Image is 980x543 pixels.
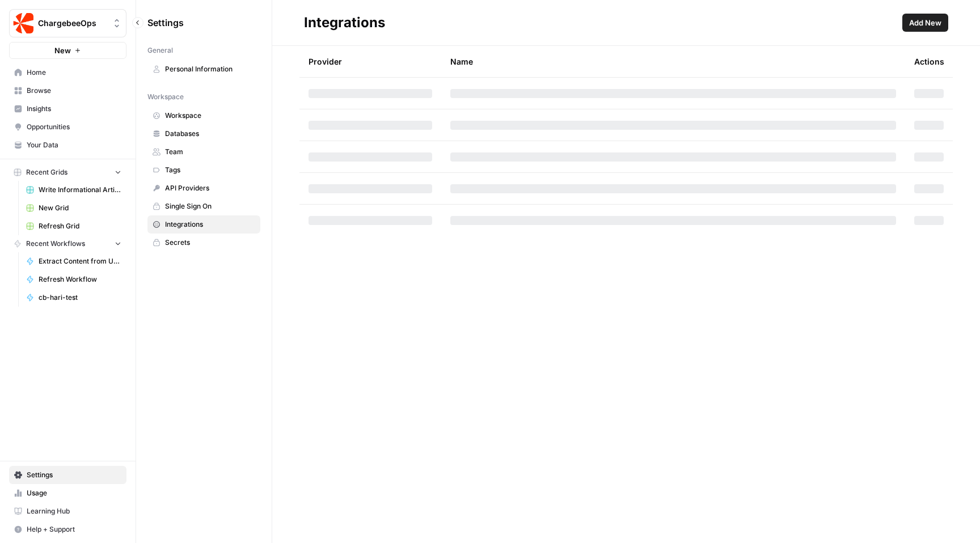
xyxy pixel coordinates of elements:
[27,140,121,150] span: Your Data
[27,86,121,96] span: Browse
[147,234,260,252] a: Secrets
[27,104,121,114] span: Insights
[9,100,126,118] a: Insights
[26,167,67,177] span: Recent Grids
[165,64,255,74] span: Personal Information
[9,164,126,181] button: Recent Grids
[26,239,85,249] span: Recent Workflows
[9,466,126,484] a: Settings
[9,9,126,37] button: Workspace: ChargebeeOps
[147,107,260,125] a: Workspace
[9,484,126,502] a: Usage
[9,118,126,136] a: Opportunities
[9,82,126,100] a: Browse
[21,181,126,199] a: Write Informational Articles
[450,46,896,77] div: Name
[13,13,33,33] img: ChargebeeOps Logo
[27,122,121,132] span: Opportunities
[9,520,126,538] button: Help + Support
[147,197,260,215] a: Single Sign On
[304,14,385,32] div: Integrations
[147,45,173,56] span: General
[147,161,260,179] a: Tags
[147,60,260,78] a: Personal Information
[39,292,121,303] span: cb-hari-test
[21,252,126,270] a: Extract Content from URL
[147,143,260,161] a: Team
[27,67,121,78] span: Home
[39,221,121,231] span: Refresh Grid
[147,179,260,197] a: API Providers
[27,470,121,480] span: Settings
[9,502,126,520] a: Learning Hub
[165,111,255,121] span: Workspace
[39,185,121,195] span: Write Informational Articles
[9,235,126,252] button: Recent Workflows
[902,14,948,32] button: Add New
[54,45,71,56] span: New
[165,147,255,157] span: Team
[914,46,944,77] div: Actions
[165,165,255,175] span: Tags
[27,524,121,534] span: Help + Support
[27,488,121,498] span: Usage
[21,270,126,289] a: Refresh Workflow
[9,42,126,59] button: New
[147,125,260,143] a: Databases
[39,203,121,213] span: New Grid
[38,18,107,29] span: ChargebeeOps
[165,237,255,248] span: Secrets
[9,63,126,82] a: Home
[39,274,121,285] span: Refresh Workflow
[147,92,184,102] span: Workspace
[21,217,126,235] a: Refresh Grid
[147,16,184,29] span: Settings
[909,17,941,28] span: Add New
[9,136,126,154] a: Your Data
[165,219,255,230] span: Integrations
[309,46,342,77] div: Provider
[21,289,126,307] a: cb-hari-test
[165,129,255,139] span: Databases
[165,201,255,211] span: Single Sign On
[21,199,126,217] a: New Grid
[27,506,121,516] span: Learning Hub
[165,183,255,193] span: API Providers
[147,215,260,234] a: Integrations
[39,256,121,266] span: Extract Content from URL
